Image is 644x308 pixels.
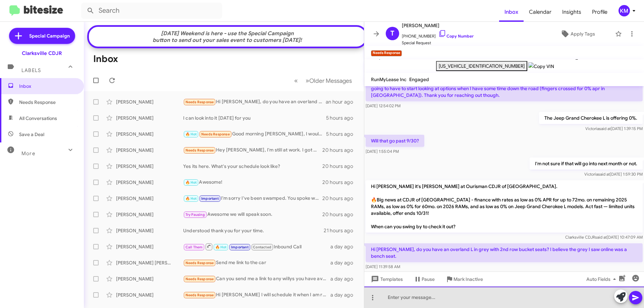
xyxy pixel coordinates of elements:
span: said at [598,172,610,177]
span: Older Messages [309,77,352,84]
div: [PERSON_NAME] [116,292,183,298]
span: Needs Response [185,100,214,104]
button: Auto Fields [581,273,624,285]
span: Apply Tags [571,28,595,40]
span: Victoria [DATE] 1:59:30 PM [584,172,643,177]
div: a day ago [330,275,359,282]
div: 20 hours ago [322,211,359,218]
div: Awesome we will speak soon. [183,211,322,219]
span: Special Campaign [29,33,70,39]
button: KM [613,5,637,16]
span: Labels [21,67,41,73]
div: [PERSON_NAME] [116,179,183,186]
span: RunMyLease Inc [371,76,407,82]
div: 20 hours ago [322,179,359,186]
div: [PERSON_NAME] [116,275,183,282]
span: Try Pausing [185,212,205,217]
div: Can you send me a link to any willys you have available? [183,275,330,283]
div: Hi [PERSON_NAME], do you have an overland L in grey with 2nd row bucket seats? I believe the grey... [183,98,326,106]
span: Profile [587,2,613,22]
input: Search [81,3,222,19]
button: Templates [364,273,408,285]
span: said at [599,126,611,131]
div: Yes its here. What's your schedule look like? [183,163,322,170]
a: Special Campaign [9,28,75,44]
div: [PERSON_NAME] [PERSON_NAME] [116,259,183,266]
div: Inbound Call [183,243,330,251]
div: Send me link to the car [183,259,330,267]
span: [DATE] 11:39:58 AM [366,264,400,269]
div: I can look into it [DATE] for you [183,115,326,121]
span: [DATE] 12:54:02 PM [366,103,400,108]
div: [PERSON_NAME] [116,243,183,250]
span: Needs Response [201,132,230,136]
span: Clarksville CDJR [DATE] 10:47:09 AM [565,235,643,240]
div: Hey [PERSON_NAME], I'm still at work. I got your voice mail. Do you have a price for me on the [G... [183,146,322,154]
div: Awesome! [183,179,322,186]
div: [PERSON_NAME] [116,195,183,202]
div: [PERSON_NAME] [116,163,183,170]
span: Engaged [409,76,429,82]
span: Calendar [524,2,557,22]
span: Call Them [185,245,203,249]
div: 5 hours ago [326,131,359,137]
span: Inbox [19,83,76,89]
nav: Page navigation example [290,74,356,87]
span: Needs Response [19,99,76,106]
a: Inbox [499,2,524,22]
div: [DATE] Weekend is here - use the Special Campaign button to send out your sales event to customer... [92,30,363,44]
span: All Conversations [19,115,57,122]
span: Auto Fields [586,273,619,285]
p: I'm not sure if that will go into next month or not. [530,158,643,170]
div: Understood thank you for your time. [183,227,324,234]
div: 20 hours ago [322,163,359,170]
h1: Inbox [93,54,118,64]
span: » [306,76,309,85]
small: Needs Response [371,50,402,56]
span: Needs Response [185,148,214,152]
span: Needs Response [185,277,214,281]
p: Hi [PERSON_NAME] it's [PERSON_NAME] at Ourisman CDJR of [GEOGRAPHIC_DATA]. 🔥Big news at CDJR of [... [366,180,643,233]
div: 5 hours ago [326,115,359,121]
span: 🔥 Hot [215,245,227,249]
span: Important [231,245,249,249]
span: Needs Response [185,293,214,297]
div: I'm sorry I've been swamped. You spoke with [PERSON_NAME]. [183,195,322,202]
span: Insights [557,2,587,22]
button: Previous [290,74,302,87]
div: an hour ago [326,99,359,105]
span: [PERSON_NAME] [402,21,474,29]
span: Templates [370,273,403,285]
span: 🔥 Hot [185,132,197,136]
div: 20 hours ago [322,147,359,153]
div: Good morning [PERSON_NAME], I would consider selling my Glc for another Glc. [183,130,326,138]
div: [PERSON_NAME] [116,115,183,121]
div: a day ago [330,292,359,298]
span: Save a Deal [19,131,44,138]
div: 21 hours ago [324,227,359,234]
span: Mark Inactive [453,273,483,285]
button: Next [302,74,356,87]
button: Pause [408,273,440,285]
a: Copy Number [438,34,474,39]
span: Needs Response [185,261,214,265]
div: Clarksville CDJR [22,50,62,57]
p: The Jeep Grand Cherokee L is offering 0%. [539,112,643,124]
span: said at [595,235,607,240]
div: [PERSON_NAME] [116,211,183,218]
p: Will that go past 9/30? [366,135,424,147]
span: Special Request [402,40,474,46]
div: [PERSON_NAME] [116,99,183,105]
span: Pause [422,273,435,285]
span: Important [201,196,219,201]
button: Mark Inactive [440,273,488,285]
div: [PERSON_NAME] [116,147,183,153]
span: Victoria [DATE] 1:39:15 PM [585,126,643,131]
p: Hi [PERSON_NAME], do you have an overland L in grey with 2nd row bucket seats? I believe the grey... [366,243,643,262]
span: 🔥 Hot [185,196,197,201]
span: Contacted [253,245,271,249]
div: KM [619,5,630,16]
span: More [21,150,35,157]
div: [PERSON_NAME] [116,227,183,234]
